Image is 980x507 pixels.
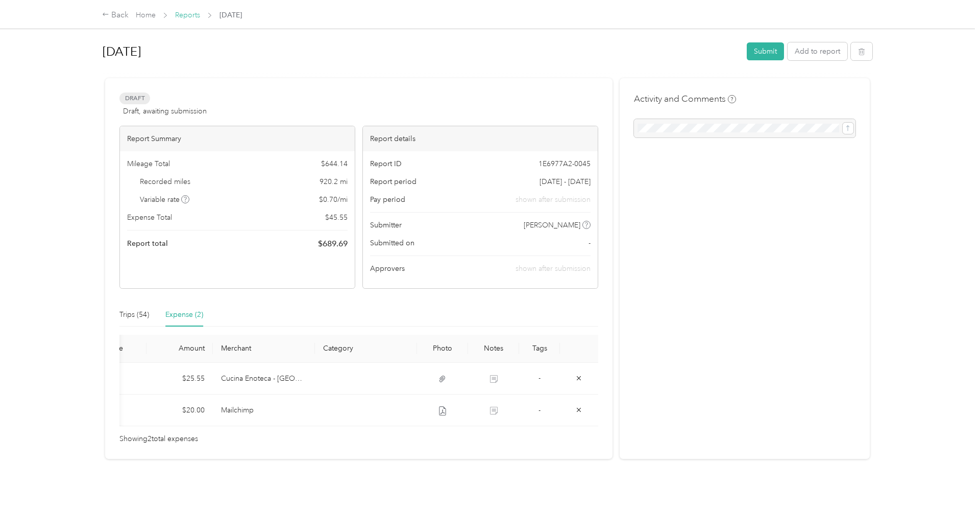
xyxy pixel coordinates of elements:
[102,9,129,21] div: Back
[127,238,168,249] span: Report total
[315,335,417,363] th: Category
[319,194,348,205] span: $ 0.70 / mi
[363,126,598,151] div: Report details
[146,395,213,426] td: $20.00
[923,450,980,507] iframe: Everlance-gr Chat Button Frame
[325,212,348,223] span: $ 45.55
[538,158,591,169] span: 1E6977A2-0045
[219,10,242,20] span: [DATE]
[321,158,348,169] span: $ 644.14
[318,238,348,250] span: $ 689.69
[747,42,784,60] button: Submit
[165,309,203,320] div: Expense (2)
[175,11,200,19] a: Reports
[120,126,355,151] div: Report Summary
[213,335,315,363] th: Merchant
[123,106,207,117] span: Draft, awaiting submission
[538,406,541,414] span: -
[519,335,560,363] th: Tags
[370,194,405,205] span: Pay period
[589,238,591,248] span: -
[146,335,213,363] th: Amount
[127,212,172,223] span: Expense Total
[370,238,414,248] span: Submitted on
[213,363,315,395] td: Cucina Enoteca - Newport Beach
[516,264,591,273] span: shown after submission
[527,344,552,353] div: Tags
[119,433,198,445] span: Showing 2 total expenses
[370,176,416,187] span: Report period
[370,158,402,169] span: Report ID
[370,263,405,274] span: Approvers
[417,335,468,363] th: Photo
[540,176,591,187] span: [DATE] - [DATE]
[140,176,190,187] span: Recorded miles
[136,11,156,19] a: Home
[519,363,560,395] td: -
[119,309,149,320] div: Trips (54)
[516,194,591,205] span: shown after submission
[519,395,560,426] td: -
[103,39,740,64] h1: Aug 2025
[788,42,847,60] button: Add to report
[634,93,736,105] h4: Activity and Comments
[119,93,150,104] span: Draft
[146,363,213,395] td: $25.55
[370,220,402,231] span: Submitter
[127,158,170,169] span: Mileage Total
[140,194,190,205] span: Variable rate
[524,220,580,231] span: [PERSON_NAME]
[468,335,519,363] th: Notes
[320,176,348,187] span: 920.2 mi
[213,395,315,426] td: Mailchimp
[538,374,541,382] span: -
